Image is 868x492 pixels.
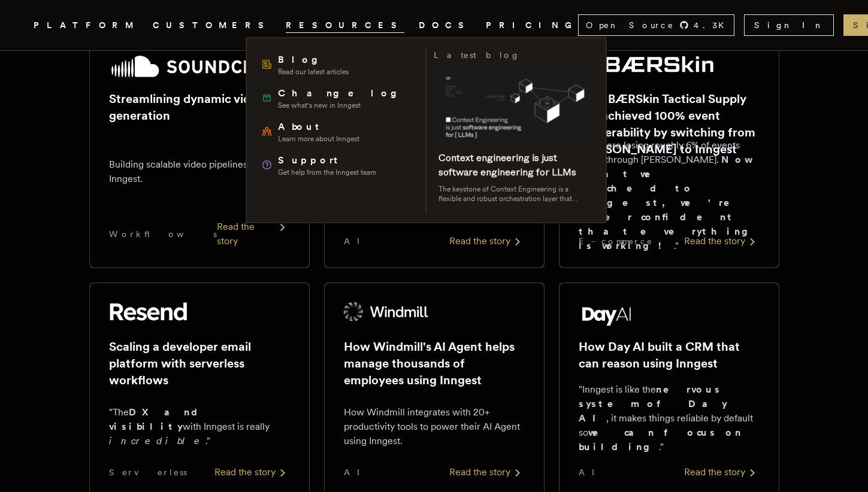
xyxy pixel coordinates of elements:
button: PLATFORM [34,18,138,33]
a: AboutLearn more about Inngest [256,115,419,148]
span: Open Source [586,19,675,31]
img: BÆRSkin Tactical Supply Co. [579,54,714,74]
span: Workflows [109,228,217,240]
span: AI [344,466,370,478]
h3: Latest blog [434,48,520,62]
div: Read the story [214,465,290,479]
a: ChangelogSee what's new in Inngest [256,81,419,115]
h2: Scaling a developer email platform with serverless workflows [109,338,290,388]
div: Read the story [684,465,760,479]
strong: nervous system of Day AI [579,384,727,424]
p: How Windmill integrates with 20+ productivity tools to power their AI Agent using Inngest. [344,405,525,448]
img: SoundCloud [109,54,290,78]
a: PRICING [486,18,578,33]
span: Get help from the Inngest team [278,168,376,177]
span: About [278,120,359,134]
div: Read the story [449,234,525,248]
img: Day AI [579,302,635,326]
a: Sign In [744,14,834,36]
img: Resend [109,302,187,321]
p: "The with Inngest is really ." [109,405,290,448]
h2: How BÆRSkin Tactical Supply Co. achieved 100% event deliverability by switching from [PERSON_NAME... [579,90,760,157]
span: Support [278,153,376,168]
a: BlogRead our latest articles [256,48,419,81]
button: RESOURCES [286,18,404,33]
strong: we can focus on building [579,427,742,452]
p: "We were losing roughly 6% of events going through [PERSON_NAME]. ." [579,138,760,253]
strong: DX and visibility [109,406,208,432]
a: DOCS [419,18,471,33]
span: Learn more about Inngest [278,134,359,144]
span: Read our latest articles [278,67,349,77]
a: Context engineering is just software engineering for LLMs [438,152,576,178]
p: Building scalable video pipelines with Inngest. [109,157,290,186]
h2: How Day AI built a CRM that can reason using Inngest [579,338,760,372]
span: AI [579,466,605,478]
span: Serverless [109,466,187,478]
a: SupportGet help from the Inngest team [256,148,419,182]
a: CUSTOMERS [153,18,271,33]
span: See what's new in Inngest [278,101,406,110]
div: Read the story [217,220,290,248]
span: AI [344,235,370,247]
a: BÆRSkin Tactical Supply Co. logoHow BÆRSkin Tactical Supply Co. achieved 100% event deliverabilit... [559,35,779,268]
h2: How Windmill's AI Agent helps manage thousands of employees using Inngest [344,338,525,388]
strong: Now that we switched to Inngest, we're super confident that everything is working! [579,154,757,251]
img: Windmill [344,302,429,321]
span: Blog [278,53,349,67]
a: SoundCloud logoStreamlining dynamic video generationBuilding scalable video pipelines with Innges... [89,35,310,268]
span: 4.3 K [694,19,731,31]
em: incredible [109,435,205,447]
span: Changelog [278,86,406,101]
p: "Inngest is like the , it makes things reliable by default so ." [579,382,760,454]
div: Read the story [449,465,525,479]
h2: Streamlining dynamic video generation [109,90,290,124]
span: E-commerce [579,235,653,247]
div: Read the story [684,234,760,248]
